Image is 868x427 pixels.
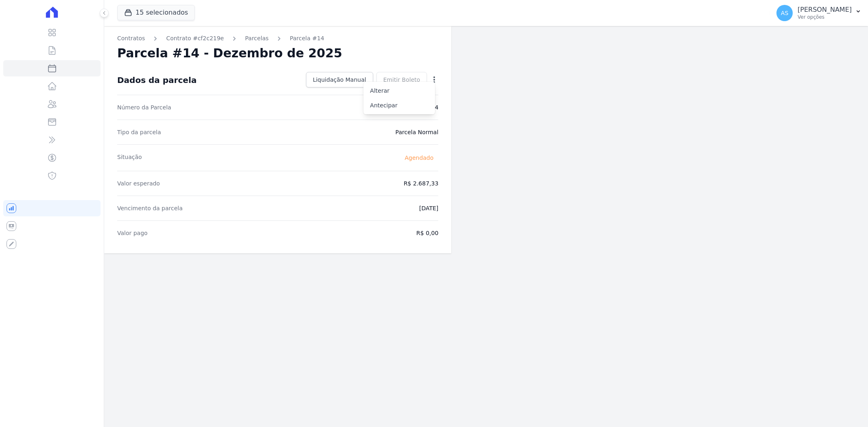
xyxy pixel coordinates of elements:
[396,128,439,136] dd: Parcela Normal
[313,76,366,84] span: Liquidação Manual
[245,34,269,43] a: Parcelas
[117,179,160,187] dt: Valor esperado
[117,103,171,111] dt: Número da Parcela
[117,5,195,20] button: 15 selecionados
[770,2,868,24] button: AS [PERSON_NAME] Ver opções
[117,34,438,43] nav: Breadcrumb
[419,204,438,212] dd: [DATE]
[306,72,373,87] a: Liquidação Manual
[400,153,438,163] span: Agendado
[117,128,161,136] dt: Tipo da parcela
[798,14,852,20] p: Ver opções
[363,98,435,113] a: Antecipar
[798,6,852,14] p: [PERSON_NAME]
[117,153,142,163] dt: Situação
[117,75,197,85] div: Dados da parcela
[117,34,145,43] a: Contratos
[166,34,224,43] a: Contrato #cf2c219e
[781,10,788,16] span: AS
[117,46,342,61] h2: Parcela #14 - Dezembro de 2025
[117,229,148,237] dt: Valor pago
[363,83,435,98] a: Alterar
[416,229,438,237] dd: R$ 0,00
[290,34,324,43] a: Parcela #14
[117,204,183,212] dt: Vencimento da parcela
[404,179,438,187] dd: R$ 2.687,33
